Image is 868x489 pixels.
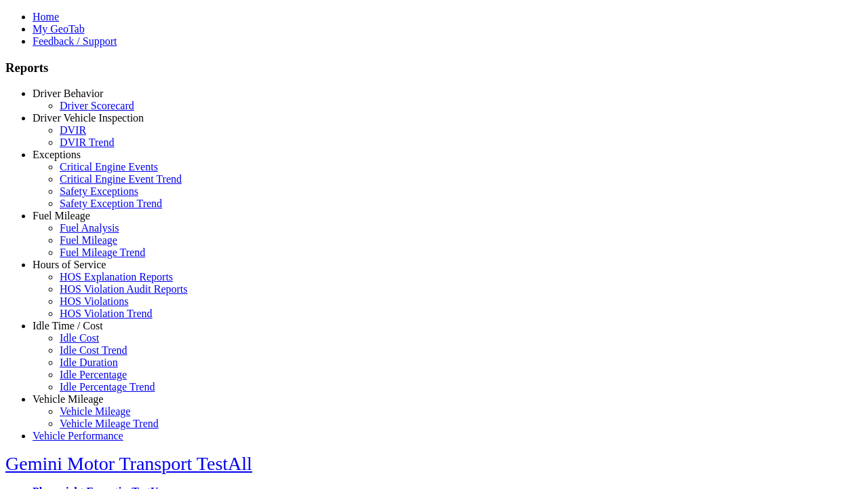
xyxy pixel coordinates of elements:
[60,124,86,136] a: DVIR
[60,222,119,234] a: Fuel Analysis
[60,295,128,307] a: HOS Violations
[33,35,117,47] a: Feedback / Support
[33,112,144,124] a: Driver Vehicle Inspection
[60,369,127,380] a: Idle Percentage
[60,247,145,258] a: Fuel Mileage Trend
[5,60,863,75] h3: Reports
[60,137,114,148] a: DVIR Trend
[5,453,252,474] a: Gemini Motor Transport TestAll
[60,381,155,393] a: Idle Percentage Trend
[60,185,138,197] a: Safety Exceptions
[60,357,118,368] a: Idle Duration
[60,283,188,295] a: HOS Violation Audit Reports
[33,430,123,441] a: Vehicle Performance
[60,100,134,111] a: Driver Scorecard
[60,161,158,173] a: Critical Engine Events
[33,23,85,35] a: My GeoTab
[60,271,173,283] a: HOS Explanation Reports
[33,88,103,99] a: Driver Behavior
[60,344,127,356] a: Idle Cost Trend
[60,418,159,429] a: Vehicle Mileage Trend
[33,259,106,270] a: Hours of Service
[60,173,182,185] a: Critical Engine Event Trend
[60,234,117,246] a: Fuel Mileage
[60,405,130,417] a: Vehicle Mileage
[33,320,103,331] a: Idle Time / Cost
[60,332,99,344] a: Idle Cost
[33,210,90,221] a: Fuel Mileage
[33,11,59,22] a: Home
[33,149,81,160] a: Exceptions
[60,198,162,209] a: Safety Exception Trend
[33,393,103,405] a: Vehicle Mileage
[60,308,153,319] a: HOS Violation Trend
